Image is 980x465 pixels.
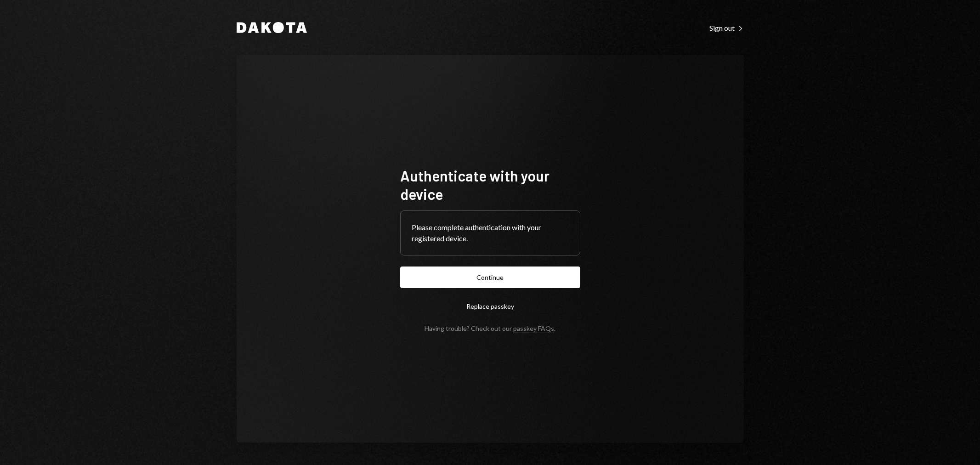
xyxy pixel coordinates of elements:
[425,324,555,332] div: Having trouble? Check out our .
[400,295,580,317] button: Replace passkey
[709,23,744,33] a: Sign out
[709,23,744,33] div: Sign out
[412,222,569,244] div: Please complete authentication with your registered device.
[513,324,554,333] a: passkey FAQs
[400,166,580,203] h1: Authenticate with your device
[400,267,580,288] button: Continue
